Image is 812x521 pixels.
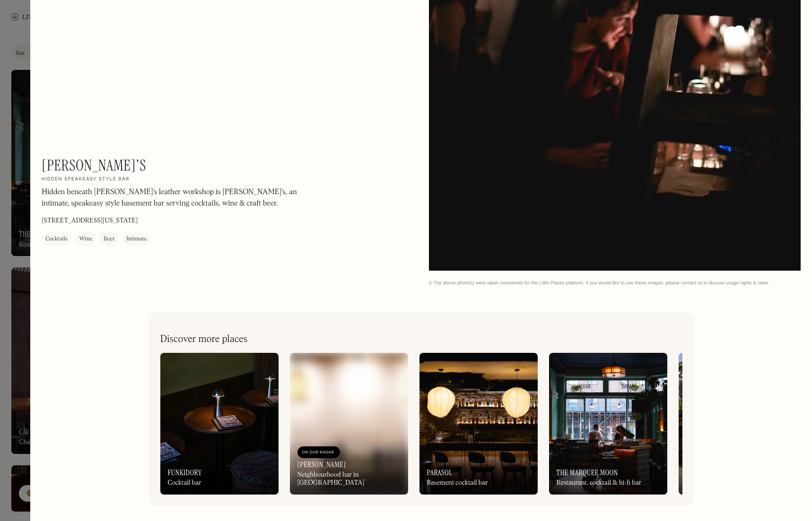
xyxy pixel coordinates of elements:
[557,468,618,477] h3: The Marquee Moon
[42,216,138,226] p: [STREET_ADDRESS][US_STATE]
[168,468,202,477] h3: Funkidory
[302,448,335,457] div: On Our Radar
[45,234,68,244] div: Cocktails
[297,460,346,469] h3: [PERSON_NAME]
[429,280,801,286] div: © The above photo(s) were taken exclusively for the Little Places platform. If you would like to ...
[679,353,797,495] a: All My FriendsA [PERSON_NAME] [PERSON_NAME] hang out
[104,234,115,244] div: Beer
[79,234,92,244] div: Wine
[557,479,642,487] div: Restaurant, cocktail & hi-fi bar
[297,471,401,487] div: Neighbourhood bar in [GEOGRAPHIC_DATA]
[42,176,130,183] h2: Hidden speakeasy style bar
[126,234,147,244] div: Intimate
[42,187,297,209] p: Hidden beneath [PERSON_NAME]'s leather workshop is [PERSON_NAME]'s, an intimate, speakeasy style ...
[168,479,201,487] div: Cocktail bar
[42,156,146,174] h1: [PERSON_NAME]'s
[549,353,667,495] a: The Marquee MoonRestaurant, cocktail & hi-fi bar
[427,468,453,477] h3: Parasol
[427,479,488,487] div: Basement cocktail bar
[419,353,538,495] a: ParasolBasement cocktail bar
[290,353,408,495] a: On Our Radar[PERSON_NAME]Neighbourhood bar in [GEOGRAPHIC_DATA]
[160,333,248,345] h2: Discover more places
[160,353,279,495] a: FunkidoryCocktail bar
